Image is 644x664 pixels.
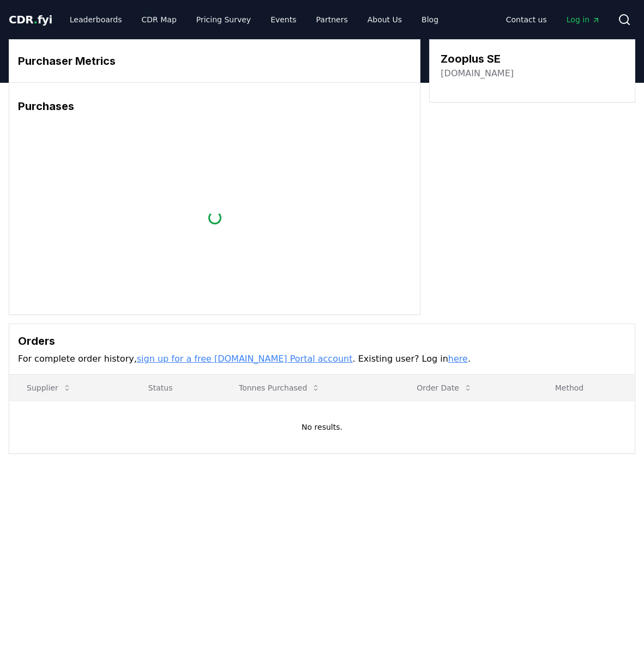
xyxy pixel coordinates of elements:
[140,382,213,393] p: Status
[188,10,260,29] a: Pricing Survey
[441,51,514,67] h3: Zooplus SE
[497,10,556,29] a: Contact us
[413,10,447,29] a: Blog
[9,12,52,27] a: CDR.fyi
[262,10,305,29] a: Events
[18,352,626,365] p: For complete order history, . Existing user? Log in .
[408,377,481,399] button: Order Date
[61,10,447,29] nav: Main
[9,401,635,453] td: No results.
[448,354,468,364] a: here
[61,10,131,29] a: Leaderboards
[18,53,411,69] h3: Purchaser Metrics
[18,333,626,349] h3: Orders
[18,98,411,114] h3: Purchases
[137,354,353,364] a: sign up for a free [DOMAIN_NAME] Portal account
[208,211,221,224] div: loading
[308,10,357,29] a: Partners
[567,14,600,25] span: Log in
[9,13,52,26] span: CDR fyi
[546,382,626,393] p: Method
[133,10,185,29] a: CDR Map
[34,13,38,26] span: .
[497,10,609,29] nav: Main
[441,67,514,80] a: [DOMAIN_NAME]
[230,377,329,399] button: Tonnes Purchased
[359,10,411,29] a: About Us
[18,377,80,399] button: Supplier
[558,10,609,29] a: Log in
